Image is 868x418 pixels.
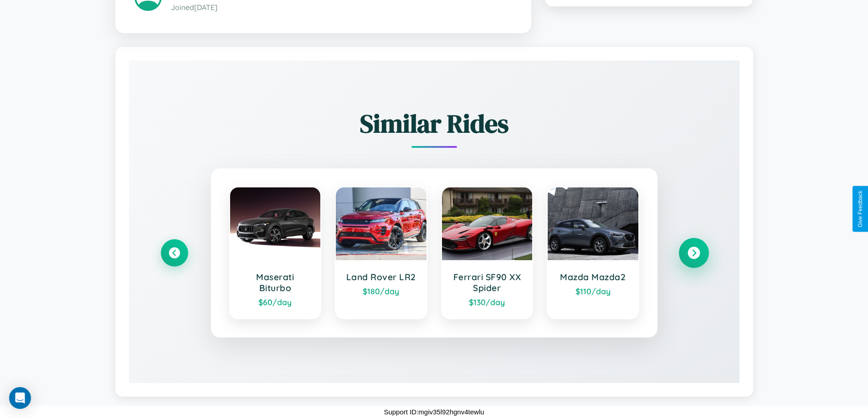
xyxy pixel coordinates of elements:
[161,106,708,141] h2: Similar Rides
[239,297,312,307] div: $ 60 /day
[441,186,534,319] a: Ferrari SF90 XX Spider$130/day
[451,272,524,293] h3: Ferrari SF90 XX Spider
[557,286,629,296] div: $ 110 /day
[857,191,863,227] div: Give Feedback
[171,1,512,14] p: Joined [DATE]
[547,186,639,319] a: Mazda Mazda2$110/day
[345,272,417,282] h3: Land Rover LR2
[345,286,417,296] div: $ 180 /day
[384,406,484,418] p: Support ID: mgiv35l92hgnv4tewlu
[9,387,31,409] div: Open Intercom Messenger
[239,272,312,293] h3: Maserati Biturbo
[557,272,629,282] h3: Mazda Mazda2
[335,186,427,319] a: Land Rover LR2$180/day
[229,186,322,319] a: Maserati Biturbo$60/day
[451,297,524,307] div: $ 130 /day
